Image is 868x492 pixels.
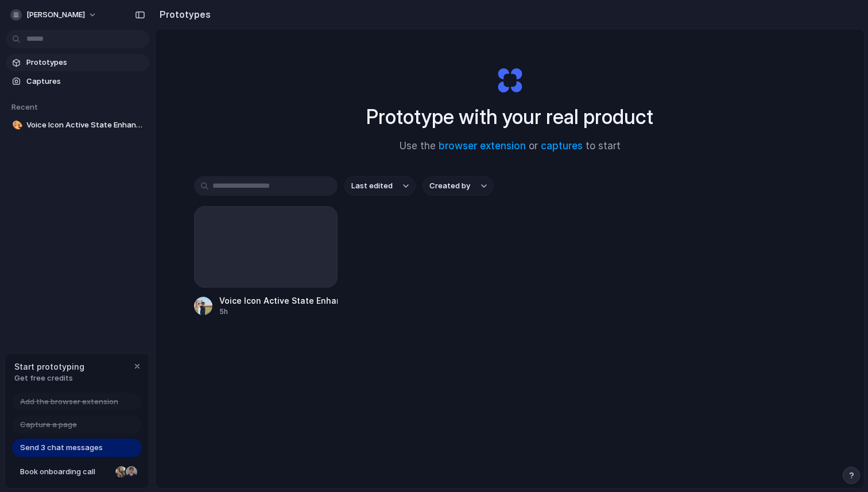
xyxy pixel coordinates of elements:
button: 🎨 [10,119,22,131]
a: 🎨Voice Icon Active State Enhancement [6,117,149,134]
span: Book onboarding call [20,466,111,478]
h1: Prototype with your real product [366,102,653,132]
span: Use the or to start [400,139,621,154]
span: Recent [11,102,38,111]
span: Voice Icon Active State Enhancement [26,119,145,131]
span: Capture a page [20,419,77,431]
span: Start prototyping [14,361,84,373]
h2: Prototypes [155,7,211,21]
a: Book onboarding call [12,463,142,481]
span: Created by [429,180,470,192]
span: Last edited [351,180,393,192]
button: [PERSON_NAME] [6,6,103,24]
button: Last edited [344,176,416,196]
span: Captures [26,76,145,87]
span: Add the browser extension [20,396,118,408]
div: 🎨 [12,119,20,132]
div: Nicole Kubica [114,465,128,479]
button: Created by [423,176,494,196]
a: browser extension [439,140,526,152]
a: captures [541,140,583,152]
a: Captures [6,73,149,90]
span: Get free credits [14,373,84,384]
span: Prototypes [26,57,145,68]
a: Voice Icon Active State Enhancement5h [194,206,338,317]
a: Prototypes [6,54,149,71]
div: Christian Iacullo [125,465,138,479]
span: Send 3 chat messages [20,442,103,454]
span: [PERSON_NAME] [26,9,85,21]
div: 5h [219,307,338,317]
div: Voice Icon Active State Enhancement [219,295,338,307]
